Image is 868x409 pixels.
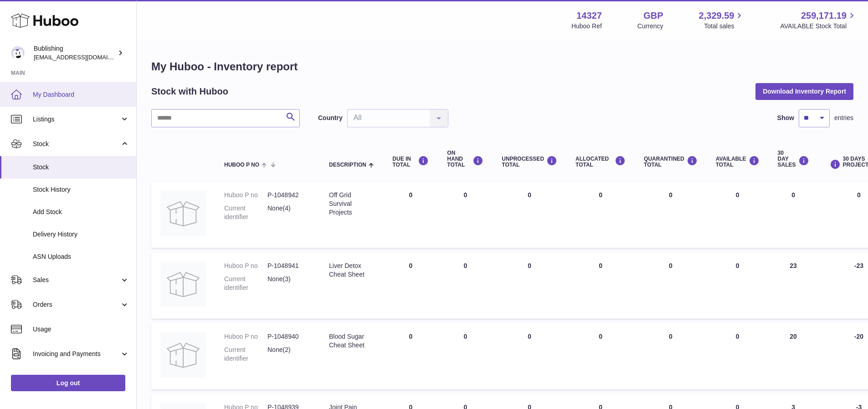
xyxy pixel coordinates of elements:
[33,115,120,124] span: Listings
[769,323,818,389] td: 20
[267,275,311,292] dd: None(3)
[576,10,602,22] strong: 14327
[33,208,129,216] span: Add Stock
[502,156,557,168] div: UNPROCESSED Total
[267,191,311,199] dd: P-1048942
[438,182,493,248] td: 0
[707,182,769,248] td: 0
[707,252,769,319] td: 0
[801,10,847,22] span: 259,171.19
[669,191,673,199] span: 0
[637,22,663,31] div: Currency
[33,230,129,239] span: Delivery History
[699,10,734,22] span: 2,329.59
[769,182,818,248] td: 0
[11,46,25,60] img: internalAdmin-14327@internal.huboo.com
[438,252,493,319] td: 0
[778,150,809,168] div: 30 DAY SALES
[383,252,438,319] td: 0
[224,191,267,199] dt: Huboo P no
[33,163,129,172] span: Stock
[566,182,635,248] td: 0
[704,22,745,31] span: Total sales
[329,332,374,350] div: Blood Sugar Cheat Sheet
[34,44,116,62] div: Bublishing
[33,276,120,284] span: Sales
[493,252,566,319] td: 0
[777,114,794,122] label: Show
[267,204,311,221] dd: None(4)
[699,10,745,31] a: 2,329.59 Total sales
[780,22,857,31] span: AVAILABLE Stock Total
[224,346,267,363] dt: Current identifier
[329,162,366,168] span: Description
[329,191,374,217] div: Off Grid Survival Projects
[438,323,493,389] td: 0
[267,262,311,270] dd: P-1048941
[160,191,206,236] img: product image
[707,323,769,389] td: 0
[33,252,129,261] span: ASN Uploads
[392,156,429,168] div: DUE IN TOTAL
[318,114,343,122] label: Country
[33,300,120,309] span: Orders
[224,332,267,341] dt: Huboo P no
[669,333,673,340] span: 0
[34,53,134,61] span: [EMAIL_ADDRESS][DOMAIN_NAME]
[160,262,206,307] img: product image
[716,156,760,168] div: AVAILABLE Total
[755,83,853,100] button: Download Inventory Report
[834,114,853,122] span: entries
[160,332,206,378] img: product image
[383,182,438,248] td: 0
[224,162,259,168] span: Huboo P no
[11,375,125,391] a: Log out
[267,346,311,363] dd: None(2)
[224,262,267,270] dt: Huboo P no
[224,204,267,221] dt: Current identifier
[383,323,438,389] td: 0
[224,275,267,292] dt: Current identifier
[33,350,120,358] span: Invoicing and Payments
[571,22,602,31] div: Huboo Ref
[780,10,857,31] a: 259,171.19 AVAILABLE Stock Total
[329,262,374,279] div: Liver Detox Cheat Sheet
[566,252,635,319] td: 0
[643,10,663,22] strong: GBP
[493,182,566,248] td: 0
[33,90,129,99] span: My Dashboard
[151,59,853,74] h1: My Huboo - Inventory report
[669,262,673,269] span: 0
[644,156,698,168] div: QUARANTINED Total
[566,323,635,389] td: 0
[33,140,120,148] span: Stock
[769,252,818,319] td: 23
[493,323,566,389] td: 0
[33,185,129,194] span: Stock History
[151,85,228,98] h2: Stock with Huboo
[575,156,626,168] div: ALLOCATED Total
[33,325,129,334] span: Usage
[447,150,483,168] div: ON HAND Total
[267,332,311,341] dd: P-1048940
